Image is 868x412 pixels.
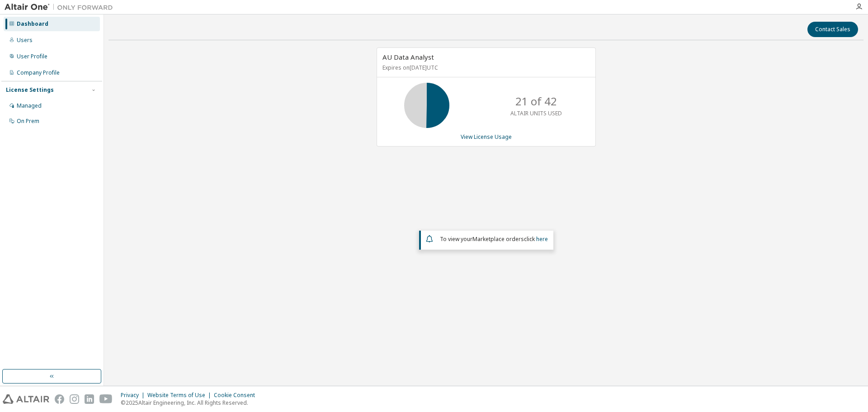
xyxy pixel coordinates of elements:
span: AU Data Analyst [382,52,434,62]
div: License Settings [6,86,54,94]
div: On Prem [17,118,39,125]
img: instagram.svg [70,394,79,404]
img: Altair One [5,3,118,12]
p: © 2025 Altair Engineering, Inc. All Rights Reserved. [121,399,260,407]
div: Cookie Consent [214,392,260,399]
div: Dashboard [17,20,48,28]
img: youtube.svg [99,394,113,404]
div: Website Terms of Use [147,392,214,399]
div: Managed [17,102,42,109]
div: Privacy [121,392,147,399]
div: Users [17,37,33,44]
em: Marketplace orders [472,235,524,243]
img: linkedin.svg [85,394,94,404]
a: View License Usage [461,133,512,141]
div: Company Profile [17,69,60,76]
p: 21 of 42 [515,94,557,109]
p: ALTAIR UNITS USED [510,109,562,117]
img: facebook.svg [55,394,64,404]
p: Expires on [DATE] UTC [382,64,588,71]
a: here [536,235,548,243]
div: User Profile [17,53,47,60]
button: Contact Sales [807,22,858,37]
img: altair_logo.svg [3,394,49,404]
span: To view your click [440,235,548,243]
